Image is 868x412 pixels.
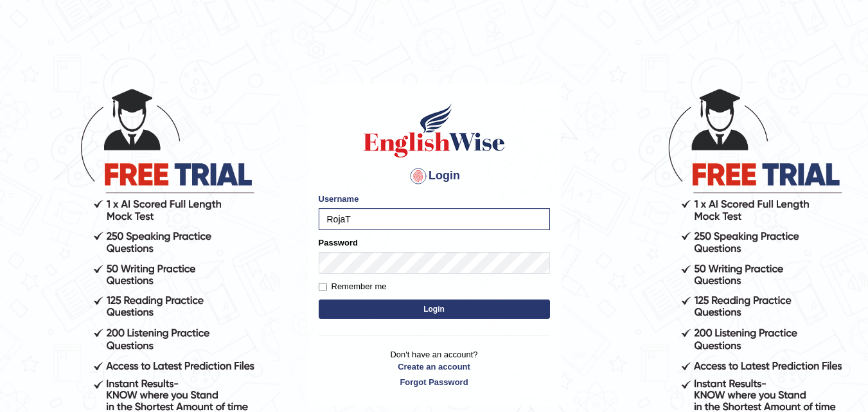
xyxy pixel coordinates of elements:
[361,102,508,159] img: Logo of English Wise sign in for intelligent practice with AI
[319,283,327,291] input: Remember me
[319,237,358,249] label: Password
[319,166,550,186] h4: Login
[319,376,550,388] a: Forgot Password
[319,300,550,319] button: Login
[319,280,387,293] label: Remember me
[319,348,550,388] p: Don't have an account?
[319,193,359,205] label: Username
[319,361,550,373] a: Create an account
